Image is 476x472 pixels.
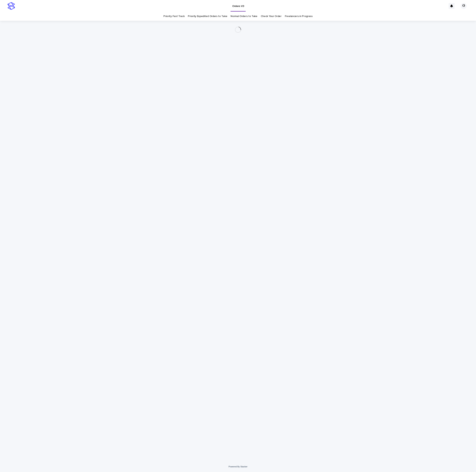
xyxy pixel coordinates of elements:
[285,12,313,21] a: Freelancers in Progress
[261,12,281,21] a: Check Your Order
[163,12,184,21] a: Priority Fast Track
[7,2,15,10] img: stacker-logo-s-only.png
[231,12,257,21] a: Normal Orders to Take
[228,465,247,468] a: Powered By Stacker
[188,12,227,21] a: Priority Expedited Orders to Take
[461,3,467,9] div: О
